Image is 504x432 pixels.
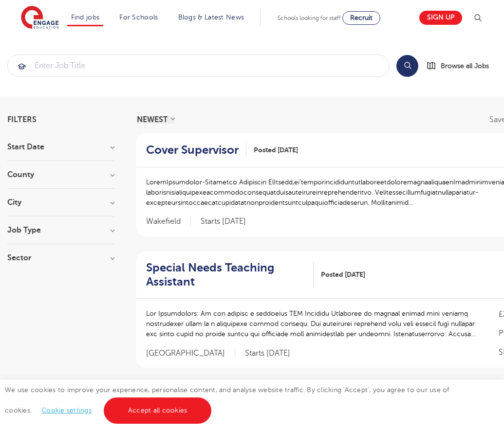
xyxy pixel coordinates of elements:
span: Posted [DATE] [254,145,298,155]
a: Browse all Jobs [426,60,497,72]
h2: Cover Supervisor [146,143,239,157]
span: Schools looking for staff [278,15,340,21]
span: Posted [DATE] [321,270,365,280]
button: Search [396,55,418,77]
a: For Schools [119,14,158,21]
span: Recruit [350,14,373,21]
div: Submit [7,54,389,77]
a: Cookie settings [41,407,92,414]
a: Sign up [419,11,462,25]
a: Cover Supervisor [146,143,246,157]
img: Engage Education [21,6,59,30]
h3: County [7,171,114,179]
a: Blogs & Latest News [178,14,244,21]
span: Wakefield [146,216,191,227]
a: Special Needs Teaching Assistant [146,261,314,289]
span: [GEOGRAPHIC_DATA] [146,348,235,359]
span: Browse all Jobs [441,60,489,72]
h3: Sector [7,254,114,262]
h2: Special Needs Teaching Assistant [146,261,306,289]
a: Accept all cookies [104,397,212,424]
p: Starts [DATE] [245,348,290,359]
input: Submit [8,55,389,76]
a: Recruit [342,11,380,25]
a: Find jobs [71,14,100,21]
h3: Start Date [7,143,114,151]
h3: Job Type [7,226,114,234]
h3: City [7,198,114,206]
span: Filters [7,116,37,124]
p: Lor Ipsumdolors: Am con adipisc e seddoeius TEM Incididu Utlaboree do magnaal enimad mini veniamq... [146,308,479,339]
span: We use cookies to improve your experience, personalise content, and analyse website traffic. By c... [5,386,449,414]
p: Starts [DATE] [201,216,246,227]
